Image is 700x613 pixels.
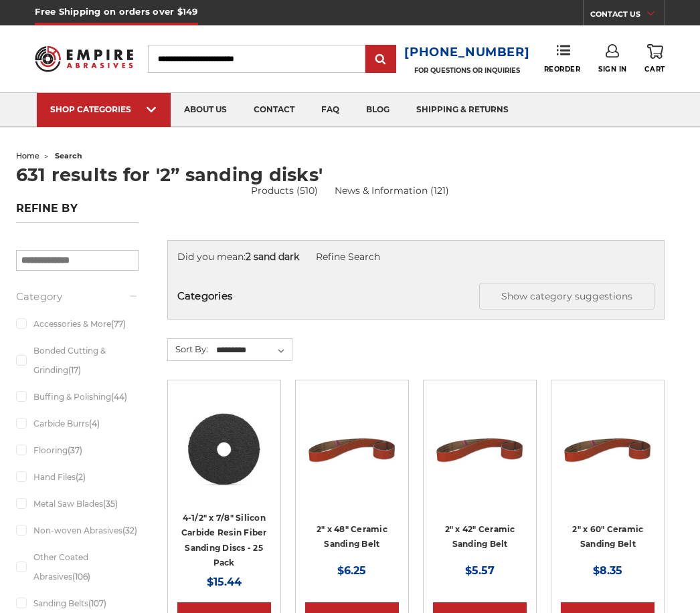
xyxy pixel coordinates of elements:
span: Sign In [598,65,627,74]
a: Cart [644,44,665,74]
span: $6.25 [337,564,366,577]
h5: Categories [177,283,655,310]
img: 4.5 Inch Silicon Carbide Resin Fiber Discs [177,404,271,497]
input: Submit [367,46,394,73]
p: FOR QUESTIONS OR INQUIRIES [404,66,529,75]
a: about us [171,93,240,127]
a: 2" x 60" Ceramic Pipe Sanding Belt [561,390,654,513]
a: News & Information (121) [335,184,449,198]
h5: Category [16,289,139,305]
a: 2" x 60" Ceramic Sanding Belt [572,524,643,549]
div: Did you mean: [177,250,655,264]
button: Show category suggestions [479,283,654,310]
label: Sort By: [168,339,208,359]
strong: 2 sand dark [246,251,299,263]
img: 2" x 60" Ceramic Pipe Sanding Belt [561,403,654,497]
span: Reorder [544,65,581,74]
a: 2" x 48" Sanding Belt - Ceramic [305,390,399,513]
span: $8.35 [593,564,622,577]
a: Refine Search [316,251,380,263]
a: 2" x 42" Ceramic Sanding Belt [445,524,515,549]
span: Cart [644,65,665,74]
div: SHOP CATEGORIES [50,104,157,114]
a: Reorder [544,44,581,73]
a: shipping & returns [403,93,522,127]
a: 4.5 Inch Silicon Carbide Resin Fiber Discs [177,390,271,513]
a: 2" x 42" Sanding Belt - Ceramic [433,390,527,513]
img: 2" x 48" Sanding Belt - Ceramic [305,403,399,497]
h1: 631 results for '2” sanding disks' [16,166,685,184]
span: $15.44 [207,576,242,588]
a: contact [240,93,308,127]
a: blog [353,93,403,127]
a: home [16,151,39,160]
a: Products (510) [251,185,318,197]
span: $5.57 [465,564,495,577]
a: [PHONE_NUMBER] [404,43,529,62]
h5: Refine by [16,202,139,223]
a: 2" x 48" Ceramic Sanding Belt [317,524,387,549]
a: faq [308,93,353,127]
img: 2" x 42" Sanding Belt - Ceramic [433,403,527,497]
a: CONTACT US [590,7,665,25]
select: Sort By: [214,340,292,360]
span: search [55,151,82,160]
img: Empire Abrasives [35,39,133,78]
